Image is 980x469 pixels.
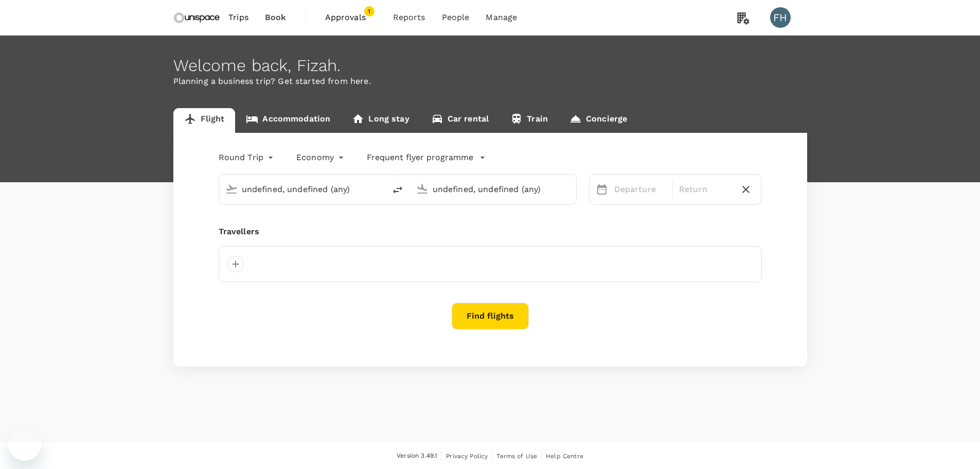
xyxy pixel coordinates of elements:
a: Privacy Policy [446,450,488,462]
p: Frequent flyer programme [367,151,473,164]
button: Open [378,188,380,190]
button: delete [385,178,410,202]
img: Unispace [173,6,221,29]
a: Car rental [420,108,500,133]
input: Depart from [242,181,364,197]
div: Round Trip [219,149,276,166]
span: Book [265,11,287,24]
span: People [442,11,470,24]
a: Help Centre [546,450,583,462]
a: Terms of Use [496,450,537,462]
input: Going to [433,181,555,197]
a: Flight [173,108,236,133]
div: Welcome back , Fizah . [173,56,807,75]
button: Find flights [452,303,529,329]
iframe: Button to launch messaging window [8,428,41,461]
p: Planning a business trip? Get started from here. [173,75,807,88]
a: Train [500,108,559,133]
button: Frequent flyer programme [367,151,486,164]
a: Concierge [559,108,638,133]
p: Departure [614,183,666,196]
span: Privacy Policy [446,453,488,460]
div: Economy [296,149,346,166]
button: Open [569,188,571,190]
span: Help Centre [546,453,583,460]
span: Terms of Use [496,453,537,460]
span: Trips [228,11,248,24]
a: Accommodation [235,108,341,133]
span: Manage [486,11,517,24]
span: Reports [393,11,425,24]
span: 1 [364,6,375,16]
div: Travellers [219,225,762,238]
span: Version 3.49.1 [397,451,437,461]
a: Long stay [341,108,420,133]
span: Approvals [325,11,377,24]
div: FH [770,7,791,28]
p: Return [679,183,731,196]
